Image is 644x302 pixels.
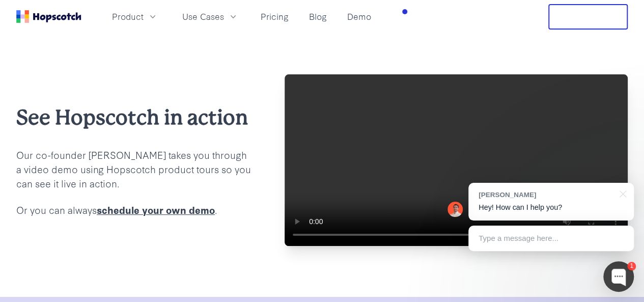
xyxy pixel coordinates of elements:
button: Use Cases [176,8,244,25]
a: schedule your own demo [97,203,215,216]
p: Hey! How can I help you? [479,202,624,213]
div: [PERSON_NAME] [479,190,613,200]
a: Pricing [257,8,293,25]
a: Home [16,10,81,23]
button: Free Trial [548,4,628,30]
p: Or you can always . [16,203,252,217]
div: 1 [627,262,636,270]
img: Mark Spera [447,202,463,217]
a: Blog [305,8,331,25]
div: Type a message here... [468,226,634,251]
a: Demo [343,8,375,25]
h2: See Hopscotch in action [16,103,252,131]
button: Product [106,8,164,25]
span: Use Cases [182,10,224,23]
span: Product [112,10,144,23]
p: Our co-founder [PERSON_NAME] takes you through a video demo using Hopscotch product tours so you ... [16,148,252,190]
